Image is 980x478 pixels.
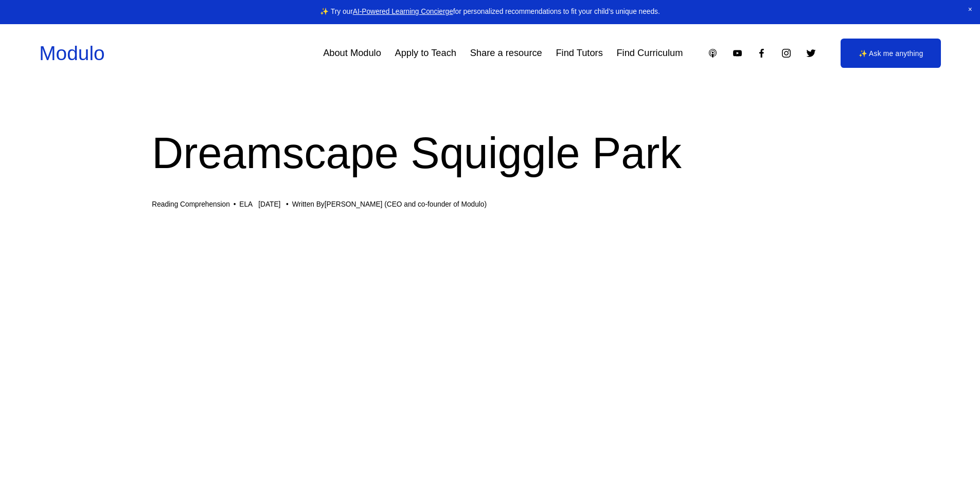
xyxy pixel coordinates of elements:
[806,48,816,59] a: Twitter
[556,44,602,63] a: Find Tutors
[292,200,487,209] div: Written By
[470,44,542,63] a: Share a resource
[732,48,743,59] a: YouTube
[239,200,253,208] a: ELA
[39,42,104,64] a: Modulo
[781,48,792,59] a: Instagram
[395,44,456,63] a: Apply to Teach
[323,44,381,63] a: About Modulo
[616,44,683,63] a: Find Curriculum
[325,200,487,208] a: [PERSON_NAME] (CEO and co-founder of Modulo)
[707,48,718,59] a: Apple Podcasts
[353,8,453,15] a: AI-Powered Learning Concierge
[152,123,828,183] h1: Dreamscape Squiggle Park
[841,39,941,68] a: ✨ Ask me anything
[152,200,230,208] a: Reading Comprehension
[756,48,767,59] a: Facebook
[258,200,280,208] span: [DATE]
